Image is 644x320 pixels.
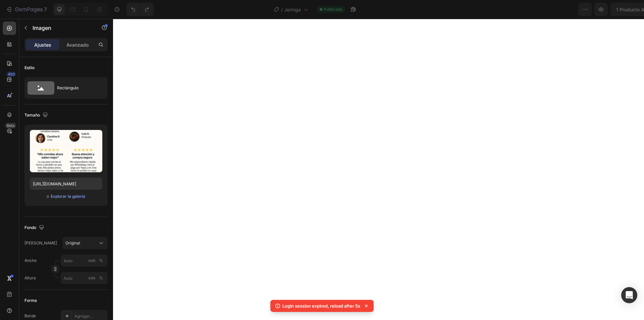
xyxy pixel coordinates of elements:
[74,314,93,319] font: Agregar...
[573,3,595,16] button: Ahorrar
[88,274,96,282] button: %
[8,72,15,77] font: 450
[99,275,103,280] font: %
[24,65,35,70] font: Estilo
[65,240,80,245] font: Original
[44,6,47,13] font: 7
[85,258,98,263] font: píxeles
[24,240,57,245] font: [PERSON_NAME]
[24,313,36,318] font: Borde
[24,225,36,230] font: Fondo
[66,42,89,48] font: Avanzado
[24,275,36,280] font: Altura
[30,130,102,172] img: imagen de vista previa
[61,272,108,284] input: píxeles%
[30,178,102,190] input: https://ejemplo.com/imagen.jpg
[97,257,105,265] button: píxeles
[88,257,96,265] button: %
[62,237,108,249] button: Original
[57,85,78,90] font: Rectángulo
[85,275,98,280] font: píxeles
[113,19,644,320] iframe: Área de diseño
[34,42,51,48] font: Ajustes
[33,25,51,31] font: Imagen
[281,7,283,12] font: /
[51,194,85,199] font: Explorar la galería
[47,194,49,199] font: o
[509,7,555,12] font: 1 producto asignado
[97,274,105,282] button: píxeles
[24,258,37,263] font: Ancho
[24,112,40,118] font: Tamaño
[50,193,86,200] button: Explorar la galería
[503,3,570,16] button: 1 producto asignado
[61,255,108,267] input: píxeles%
[99,258,103,263] font: %
[24,298,37,303] font: Forma
[284,7,301,12] font: Jeringa
[126,3,154,16] div: Deshacer/Rehacer
[603,7,622,12] font: Publicar
[7,123,14,128] font: Beta
[598,3,628,16] button: Publicar
[33,24,90,32] p: Imagen
[3,3,50,16] button: 7
[324,7,342,12] font: Publicado
[576,7,592,12] font: Ahorrar
[282,303,360,309] p: Login session expired, reload after 5s
[621,287,637,303] div: Abrir Intercom Messenger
